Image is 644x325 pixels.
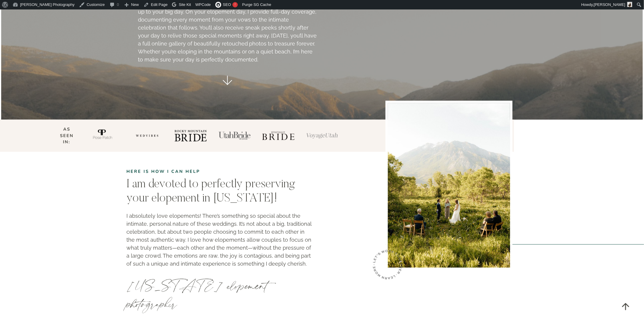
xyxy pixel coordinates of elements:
[126,277,313,313] p: [US_STATE] elopement photographer
[594,2,625,7] span: [PERSON_NAME]
[262,120,295,152] li: 5 of 6
[223,2,231,7] span: SEO
[87,120,119,152] li: 1 of 6
[306,120,339,152] li: 6 of 6
[232,2,238,7] div: !
[616,297,635,316] a: Scroll to top
[126,168,313,175] p: Here is how I can help
[37,126,78,145] p: AS SEEN IN:
[87,120,338,152] div: Photo Gallery Carousel
[126,212,313,268] p: I absolutely love elopements! There’s something so special about the intimate, personal nature of...
[386,101,513,270] img: Utah elopement in the Provo mountains
[126,178,313,206] h2: I am devoted to perfectly preserving your elopement in [US_STATE]!
[219,120,251,152] li: 4 of 6
[175,120,207,152] li: 3 of 6
[131,120,163,152] li: 2 of 6
[179,2,191,7] span: Site Kit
